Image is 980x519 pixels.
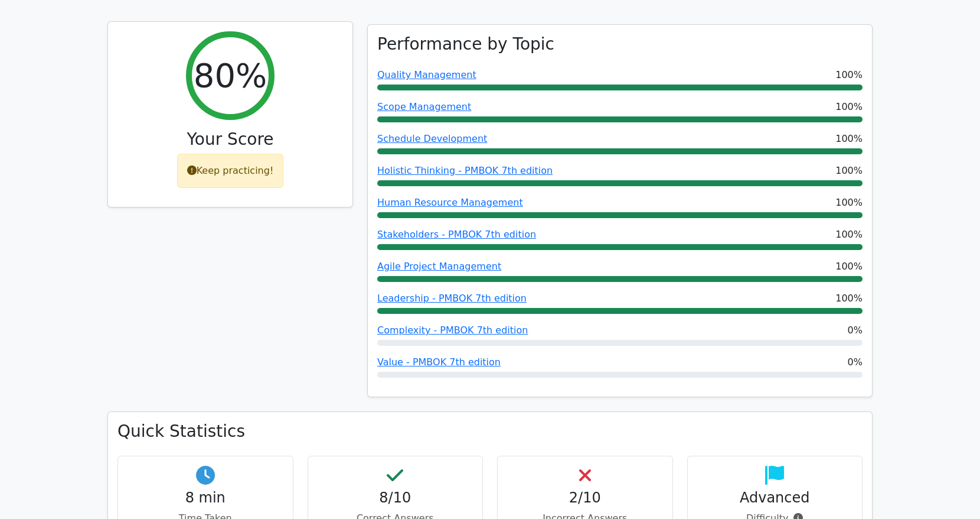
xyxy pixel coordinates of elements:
[377,34,554,54] h3: Performance by Topic
[835,132,863,146] span: 100%
[117,129,343,150] h3: Your Score
[117,421,863,442] h3: Quick Statistics
[377,293,527,304] a: Leadership - PMBOK 7th edition
[377,356,501,368] a: Value - PMBOK 7th edition
[377,133,487,144] a: Schedule Development
[377,229,536,240] a: Stakeholders - PMBOK 7th edition
[697,489,853,507] h4: Advanced
[377,165,553,176] a: Holistic Thinking - PMBOK 7th edition
[377,197,523,208] a: Human Resource Management
[835,291,863,306] span: 100%
[835,164,863,178] span: 100%
[507,489,663,507] h4: 2/10
[835,100,863,114] span: 100%
[377,69,476,80] a: Quality Management
[128,489,283,507] h4: 8 min
[848,323,863,338] span: 0%
[318,489,473,507] h4: 8/10
[835,259,863,274] span: 100%
[377,261,501,272] a: Agile Project Management
[194,56,267,95] h2: 80%
[377,325,528,336] a: Complexity - PMBOK 7th edition
[835,196,863,210] span: 100%
[377,101,471,112] a: Scope Management
[177,154,284,188] div: Keep practicing!
[835,68,863,82] span: 100%
[835,228,863,242] span: 100%
[848,355,863,369] span: 0%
